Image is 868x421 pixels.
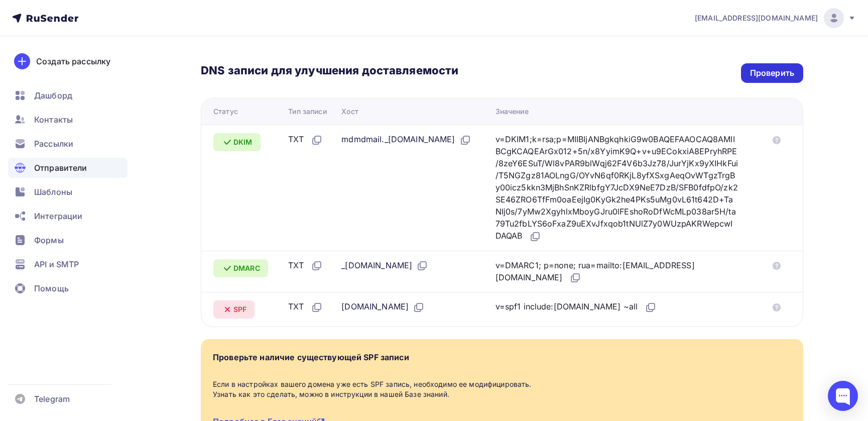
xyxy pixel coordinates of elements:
[34,282,69,294] span: Помощь
[34,89,72,101] span: Дашборд
[341,133,471,146] div: mdmdmail._[DOMAIN_NAME]
[213,107,238,117] div: Статус
[213,351,409,363] div: Проверьте наличие существующей SPF записи
[8,230,128,250] a: Формы
[233,263,260,273] span: DMARC
[495,300,657,313] div: v=spf1 include:[DOMAIN_NAME] ~all
[341,300,425,313] div: [DOMAIN_NAME]
[495,133,738,243] div: v=DKIM1;k=rsa;p=MIIBIjANBgkqhkiG9w0BAQEFAAOCAQ8AMIIBCgKCAQEArGx012+5n/x8YyimK9Q+v+u9ECokxiA8EPryh...
[341,259,428,272] div: _[DOMAIN_NAME]
[8,134,128,154] a: Рассылки
[341,107,358,117] div: Хост
[233,137,253,147] span: DKIM
[34,210,82,222] span: Интеграции
[288,133,322,146] div: TXT
[750,67,794,79] div: Проверить
[8,158,128,178] a: Отправители
[213,379,791,399] div: Если в настройках вашего домена уже есть SPF запись, необходимо ее модифицировать. Узнать как это...
[36,55,110,67] div: Создать рассылку
[34,162,87,174] span: Отправители
[34,138,73,150] span: Рассылки
[288,107,326,117] div: Тип записи
[8,182,128,202] a: Шаблоны
[8,85,128,106] a: Дашборд
[8,110,128,130] a: Контакты
[34,393,70,405] span: Telegram
[34,114,73,126] span: Контакты
[288,259,322,272] div: TXT
[34,234,64,246] span: Формы
[288,300,322,313] div: TXT
[201,63,458,79] h3: DNS записи для улучшения доставляемости
[233,304,246,314] span: SPF
[34,186,72,198] span: Шаблоны
[695,13,818,23] span: [EMAIL_ADDRESS][DOMAIN_NAME]
[34,258,79,270] span: API и SMTP
[495,259,738,284] div: v=DMARC1; p=none; rua=mailto:[EMAIL_ADDRESS][DOMAIN_NAME]
[495,107,529,117] div: Значение
[695,8,856,28] a: [EMAIL_ADDRESS][DOMAIN_NAME]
